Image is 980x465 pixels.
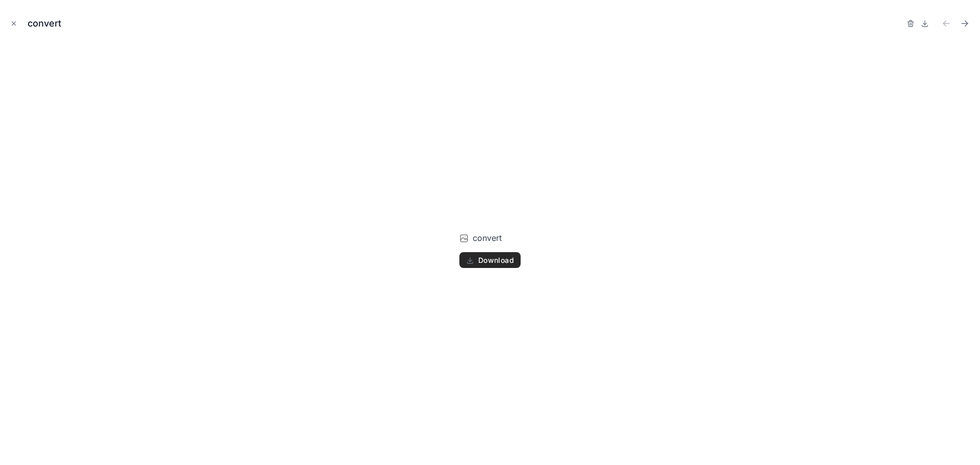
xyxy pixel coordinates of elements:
button: Previous file [939,16,953,31]
span: convert [473,233,502,243]
button: Download [459,252,521,268]
span: Download [478,256,514,265]
button: Close modal [8,18,19,29]
div: convert [28,16,69,31]
button: Next file [958,16,972,31]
